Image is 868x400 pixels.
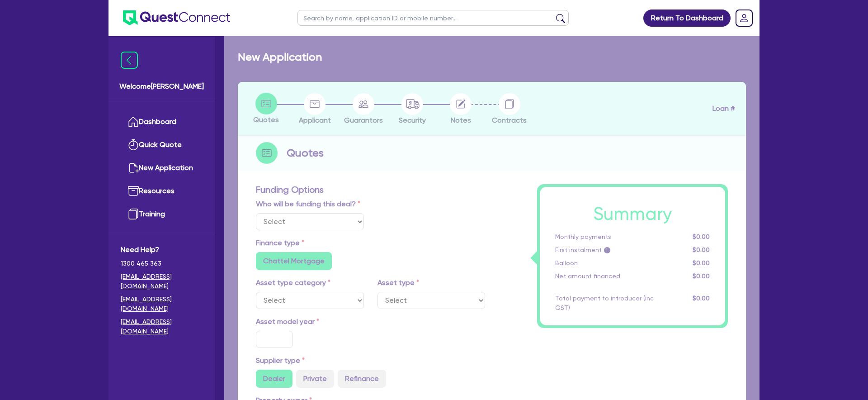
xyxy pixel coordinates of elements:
img: icon-menu-close [121,52,138,69]
span: 1300 465 363 [121,259,203,268]
a: Training [121,203,203,226]
a: Return To Dashboard [643,10,731,27]
a: Dashboard [121,110,203,133]
input: Search by name, application ID or mobile number... [297,10,569,26]
a: Quick Quote [121,133,203,157]
span: Welcome [PERSON_NAME] [119,81,204,92]
img: resources [128,186,139,196]
a: New Application [121,157,203,180]
a: [EMAIL_ADDRESS][DOMAIN_NAME] [121,272,203,291]
a: [EMAIL_ADDRESS][DOMAIN_NAME] [121,317,203,336]
a: Resources [121,180,203,203]
a: Dropdown toggle [732,6,756,30]
img: training [128,209,139,219]
img: quest-connect-logo-blue [123,10,230,25]
img: new-application [128,162,139,173]
a: [EMAIL_ADDRESS][DOMAIN_NAME] [121,295,203,314]
span: Need Help? [121,244,203,255]
img: quick-quote [128,139,139,150]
